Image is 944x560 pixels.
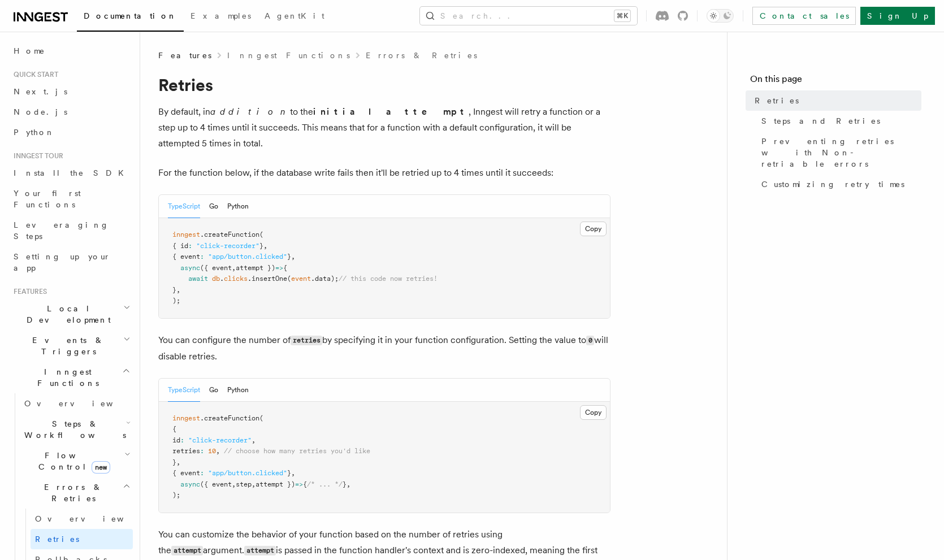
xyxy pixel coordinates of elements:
code: attempt [244,546,276,555]
span: { [172,425,176,433]
span: .createFunction [200,414,259,422]
code: retries [291,336,322,345]
p: By default, in to the , Inngest will retry a function or a step up to 4 times until it succeeds. ... [158,104,610,151]
span: : [200,469,204,477]
span: Your first Functions [14,189,81,209]
button: Go [209,379,218,402]
span: : [200,253,204,261]
span: , [232,264,236,272]
a: Documentation [77,3,184,32]
span: Retries [35,535,79,544]
span: .createFunction [200,231,259,238]
span: , [232,480,236,488]
span: Leveraging Steps [14,220,109,241]
button: Inngest Functions [9,362,133,393]
span: step [236,480,252,488]
a: Leveraging Steps [9,215,133,246]
span: attempt }) [256,480,295,488]
span: } [172,458,176,466]
span: { [283,264,287,272]
span: await [188,275,208,283]
span: AgentKit [265,11,324,20]
button: TypeScript [168,195,200,218]
span: , [176,458,180,466]
span: Events & Triggers [9,335,123,357]
span: 10 [208,447,216,455]
a: Retries [31,529,133,549]
span: Inngest Functions [9,366,122,389]
span: "app/button.clicked" [208,469,287,477]
p: For the function below, if the database write fails then it'll be retried up to 4 times until it ... [158,165,610,181]
a: AgentKit [258,3,331,31]
a: Your first Functions [9,183,133,215]
span: : [180,436,184,444]
a: Preventing retries with Non-retriable errors [757,131,921,174]
a: Retries [750,90,921,111]
a: Overview [31,509,133,529]
span: Errors & Retries [20,481,123,504]
button: Events & Triggers [9,330,133,362]
span: , [216,447,220,455]
a: Contact sales [752,7,856,25]
span: ( [287,275,291,283]
span: , [347,480,350,488]
span: Examples [190,11,251,20]
span: Flow Control [20,450,124,472]
span: : [188,242,192,250]
span: Local Development [9,303,123,325]
span: Setting up your app [14,252,111,272]
span: Preventing retries with Non-retriable errors [761,136,921,170]
a: Next.js [9,81,133,102]
span: clicks [224,275,248,283]
span: Features [158,50,211,61]
span: { id [172,242,188,250]
span: } [287,469,291,477]
span: } [343,480,347,488]
span: ( [259,414,263,422]
span: async [180,264,200,272]
em: addition [210,106,290,117]
a: Inngest Functions [227,50,350,61]
span: Overview [24,399,141,408]
a: Errors & Retries [366,50,477,61]
button: Copy [580,222,607,236]
span: , [252,436,256,444]
span: Overview [35,514,151,523]
span: } [172,286,176,294]
button: Python [227,379,249,402]
button: Search...⌘K [420,7,637,25]
a: Examples [184,3,258,31]
span: , [252,480,256,488]
a: Home [9,41,133,61]
span: Quick start [9,70,58,79]
button: Python [227,195,249,218]
a: Steps and Retries [757,111,921,131]
span: , [291,253,295,261]
span: ({ event [200,480,232,488]
span: Features [9,287,47,296]
a: Python [9,122,133,142]
span: { event [172,469,200,477]
span: Install the SDK [14,168,131,177]
span: retries [172,447,200,455]
button: Go [209,195,218,218]
span: ); [172,297,180,305]
button: Flow Controlnew [20,445,133,477]
span: .data); [311,275,339,283]
button: Steps & Workflows [20,414,133,445]
span: { event [172,253,200,261]
h1: Retries [158,75,610,95]
button: Toggle dark mode [707,9,734,23]
code: attempt [171,546,203,555]
a: Sign Up [860,7,935,25]
span: => [275,264,283,272]
span: Customizing retry times [761,179,904,190]
code: 0 [586,336,594,345]
span: db [212,275,220,283]
span: id [172,436,180,444]
span: ); [172,491,180,499]
span: : [200,447,204,455]
span: Steps and Retries [761,115,880,127]
span: "click-recorder" [188,436,252,444]
a: Overview [20,393,133,414]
